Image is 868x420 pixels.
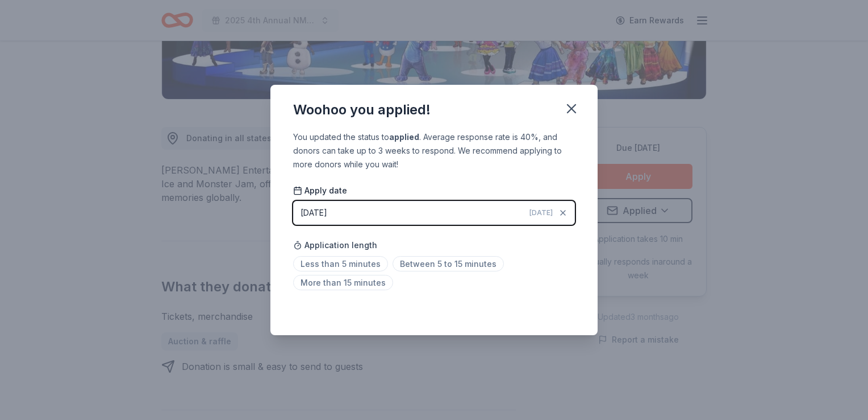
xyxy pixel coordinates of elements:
div: [DATE] [301,206,327,220]
span: Apply date [293,185,347,196]
div: You updated the status to . Average response rate is 40%, and donors can take up to 3 weeks to re... [293,130,575,171]
span: More than 15 minutes [293,275,393,290]
span: Application length [293,238,377,252]
b: applied [389,132,419,142]
button: [DATE][DATE] [293,201,575,225]
span: Less than 5 minutes [293,256,388,271]
div: Woohoo you applied! [293,101,431,119]
span: Between 5 to 15 minutes [393,256,504,271]
span: [DATE] [529,208,553,217]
